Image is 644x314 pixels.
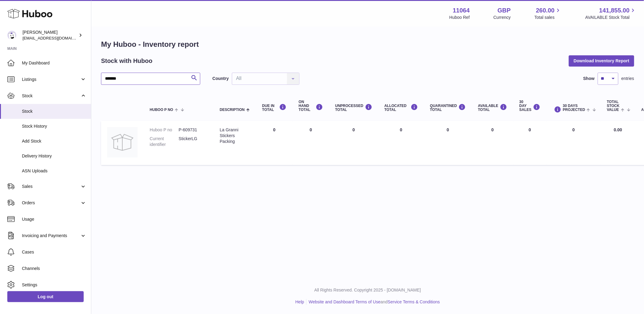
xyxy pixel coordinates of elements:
span: My Dashboard [22,60,86,66]
div: ALLOCATED Total [384,104,418,112]
span: Invoicing and Payments [22,233,80,239]
td: 0 [256,121,292,165]
a: 141,855.00 AVAILABLE Stock Total [585,6,637,20]
div: Huboo Ref [450,15,470,20]
dd: StickerLG [179,136,208,147]
span: 260.00 [536,6,555,15]
span: [EMAIL_ADDRESS][DOMAIN_NAME] [23,36,89,40]
span: 141,855.00 [599,6,630,15]
a: Website and Dashboard Terms of Use [309,299,380,304]
span: Total stock value [607,100,620,112]
img: internalAdmin-11064@internal.huboo.com [7,31,16,40]
td: 0 [513,121,547,165]
span: 0 [447,127,449,132]
span: Description [220,108,245,112]
h2: Stock with Huboo [101,57,152,65]
span: Stock History [22,123,86,129]
span: Orders [22,200,80,206]
div: 30 DAY SALES [520,100,541,112]
span: Settings [22,282,86,288]
span: Usage [22,216,86,222]
span: Channels [22,266,86,271]
a: Service Terms & Conditions [388,299,440,304]
span: Stock [22,93,80,99]
a: 260.00 Total sales [534,6,562,20]
strong: GBP [498,6,511,15]
span: Huboo P no [150,108,173,112]
div: QUARANTINED Total [430,104,466,112]
strong: 11064 [453,6,470,15]
label: Country [212,76,229,81]
td: 0 [547,121,601,165]
div: Currency [494,15,511,20]
div: UNPROCESSED Total [335,104,372,112]
td: 0 [378,121,424,165]
span: AVAILABLE Stock Total [585,15,637,20]
span: 0.00 [614,127,622,132]
span: Sales [22,184,80,189]
span: Add Stock [22,138,86,144]
span: 30 DAYS PROJECTED [563,104,585,112]
span: Listings [22,77,80,82]
div: ON HAND Total [299,100,323,112]
span: entries [621,76,634,81]
span: ASN Uploads [22,168,86,174]
a: Help [296,299,304,304]
td: 0 [472,121,513,165]
h1: My Huboo - Inventory report [101,40,634,49]
p: All Rights Reserved. Copyright 2025 - [DOMAIN_NAME] [96,287,639,293]
div: AVAILABLE Total [478,104,507,112]
button: Download Inventory Report [569,55,634,66]
a: Log out [7,291,84,302]
div: La Granni Stickers Packing [220,127,250,144]
td: 0 [292,121,329,165]
span: Delivery History [22,153,86,159]
dt: Huboo P no [150,127,179,133]
img: product image [107,127,138,157]
span: Cases [22,249,86,255]
td: 0 [329,121,378,165]
dt: Current identifier [150,136,179,147]
div: DUE IN TOTAL [262,104,286,112]
dd: P-609731 [179,127,208,133]
li: and [306,299,440,305]
label: Show [583,76,595,81]
span: Total sales [534,15,562,20]
span: Stock [22,109,86,114]
div: [PERSON_NAME] [23,29,77,41]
